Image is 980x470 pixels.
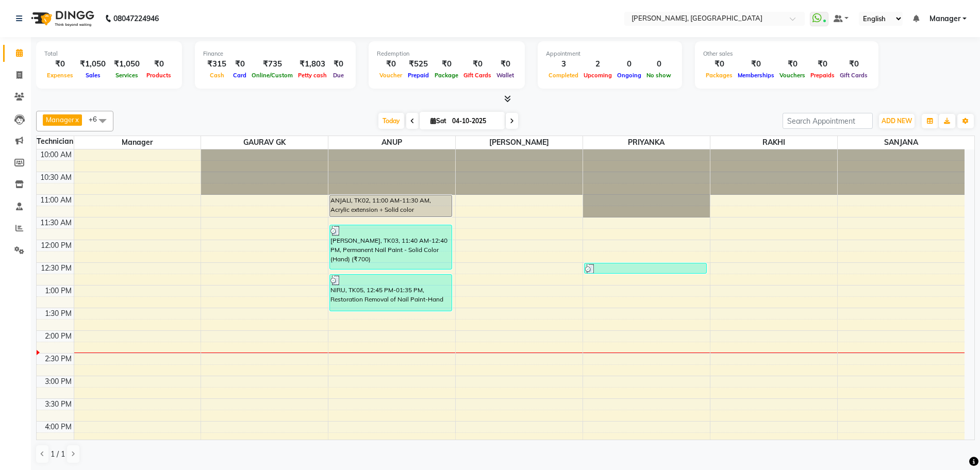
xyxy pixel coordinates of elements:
[38,195,74,206] div: 11:00 AM
[377,72,405,79] span: Voucher
[144,58,174,70] div: ₹0
[837,72,870,79] span: Gift Cards
[703,72,735,79] span: Packages
[838,136,965,149] span: SANJANA
[46,115,74,124] span: Manager
[461,72,494,79] span: Gift Cards
[585,263,706,273] div: [PERSON_NAME], TK04, 12:30 PM-12:45 PM, Hair wash (₹400)
[644,72,674,79] span: No show
[494,72,517,79] span: Wallet
[879,114,915,128] button: ADD NEW
[230,72,249,79] span: Card
[43,354,74,364] div: 2:30 PM
[110,58,144,70] div: ₹1,050
[546,58,581,70] div: 3
[113,4,159,33] b: 08047224946
[808,72,837,79] span: Prepaids
[735,58,777,70] div: ₹0
[203,58,230,70] div: ₹315
[329,58,347,70] div: ₹0
[377,58,405,70] div: ₹0
[583,136,710,149] span: PRIYANKA
[38,149,74,160] div: 10:00 AM
[456,136,583,149] span: [PERSON_NAME]
[405,58,432,70] div: ₹525
[76,58,110,70] div: ₹1,050
[330,275,452,311] div: NIRU, TK05, 12:45 PM-01:35 PM, Restoration Removal of Nail Paint-Hand
[330,225,452,269] div: [PERSON_NAME], TK03, 11:40 AM-12:40 PM, Permanent Nail Paint - Solid Color (Hand) (₹700)
[43,399,74,410] div: 3:30 PM
[808,58,837,70] div: ₹0
[378,113,404,129] span: Today
[644,58,674,70] div: 0
[43,286,74,296] div: 1:00 PM
[614,72,644,79] span: Ongoing
[295,58,329,70] div: ₹1,803
[581,72,614,79] span: Upcoming
[581,58,614,70] div: 2
[43,308,74,319] div: 1:30 PM
[461,58,494,70] div: ₹0
[38,217,74,228] div: 11:30 AM
[39,240,74,251] div: 12:00 PM
[449,113,501,129] input: 2025-10-04
[494,58,517,70] div: ₹0
[432,58,461,70] div: ₹0
[428,117,449,125] span: Sat
[38,172,74,183] div: 10:30 AM
[546,49,674,58] div: Appointment
[703,58,735,70] div: ₹0
[144,72,174,79] span: Products
[249,72,295,79] span: Online/Custom
[405,72,431,79] span: Prepaid
[330,72,346,79] span: Due
[783,113,873,129] input: Search Appointment
[207,72,227,79] span: Cash
[710,136,837,149] span: RAKHI
[37,136,74,147] div: Technician
[43,331,74,342] div: 2:00 PM
[249,58,295,70] div: ₹735
[377,49,517,58] div: Redemption
[43,376,74,387] div: 3:00 PM
[703,49,870,58] div: Other sales
[230,58,249,70] div: ₹0
[295,72,329,79] span: Petty cash
[432,72,461,79] span: Package
[735,72,777,79] span: Memberships
[113,72,141,79] span: Services
[51,449,65,460] span: 1 / 1
[44,72,76,79] span: Expenses
[546,72,581,79] span: Completed
[882,117,912,125] span: ADD NEW
[614,58,644,70] div: 0
[201,136,328,149] span: GAURAV GK
[43,422,74,432] div: 4:00 PM
[328,136,455,149] span: ANUP
[837,58,870,70] div: ₹0
[929,13,960,24] span: Manager
[74,115,79,124] a: x
[777,72,808,79] span: Vouchers
[74,136,201,149] span: Manager
[26,4,97,33] img: logo
[330,195,452,216] div: ANJALI, TK02, 11:00 AM-11:30 AM, Acrylic extension + Solid color
[83,72,103,79] span: Sales
[39,263,74,274] div: 12:30 PM
[203,49,347,58] div: Finance
[89,115,105,123] span: +6
[777,58,808,70] div: ₹0
[44,49,174,58] div: Total
[44,58,76,70] div: ₹0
